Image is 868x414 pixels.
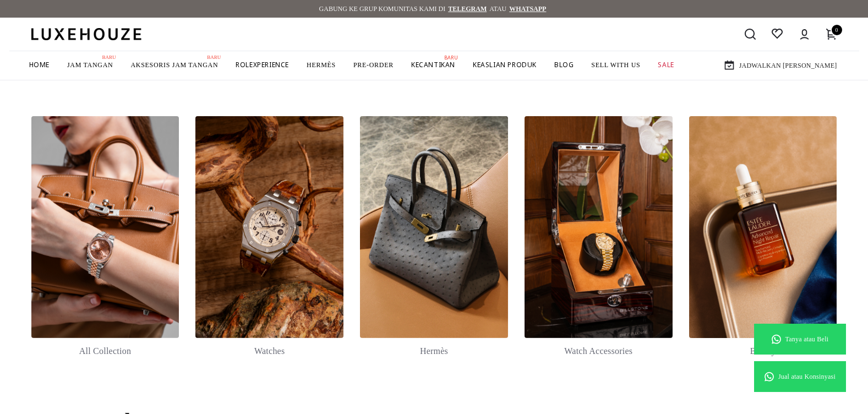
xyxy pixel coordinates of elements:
summary: Cari [745,29,756,40]
a: Wishlist [772,29,783,40]
a: KEASLIAN PRODUK [464,51,545,80]
span: ROLEXPERIENCE [236,60,289,69]
span: Baru [441,53,461,62]
a: HOME [20,51,58,80]
a: ROLEXPERIENCE [227,51,298,80]
a: JADWALKAN [PERSON_NAME] [724,60,837,71]
a: BLOG [545,51,582,80]
span: KEASLIAN PRODUK [473,60,537,69]
a: KECANTIKANBaru [402,51,464,80]
a: SALE [649,51,683,79]
span: All Collection [79,346,131,356]
a: Whatsapp [509,4,549,14]
span: Watches [254,346,285,356]
span: Hermès [420,346,448,356]
span: HOME [29,60,50,69]
a: Telegram [448,4,489,14]
span: Baru [99,53,119,62]
span: KECANTIKAN [411,60,455,69]
div: GABUNG KE GRUP KOMUNITAS KAMI DI atau [20,1,849,17]
span: PRE-ORDER [353,61,394,69]
span: HERMÈS [307,61,336,69]
span: BLOG [554,60,574,69]
a: PRE-ORDER [345,51,402,80]
span: 0 [832,25,842,35]
a: SELL WITH US [582,51,649,80]
span: AKSESORIS JAM TANGAN [130,61,218,69]
span: Watch Accessories [564,346,632,356]
a: HERMÈS [298,51,345,80]
p: Jual atau Konsinyasi [778,372,836,382]
a: Search [745,29,756,40]
span: JAM TANGAN [67,61,113,69]
a: Jual atau Konsinyasi [754,361,846,392]
span: SALE [658,60,674,69]
span: SELL WITH US [591,61,640,69]
a: Tanya atau Beli [754,324,846,355]
a: AKSESORIS JAM TANGAN Baru [122,51,227,80]
span: Beauty [750,346,776,356]
p: Tanya atau Beli [785,334,829,344]
a: Cart [826,29,837,40]
a: JAM TANGAN Baru [58,51,122,80]
span: Baru [204,53,224,62]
